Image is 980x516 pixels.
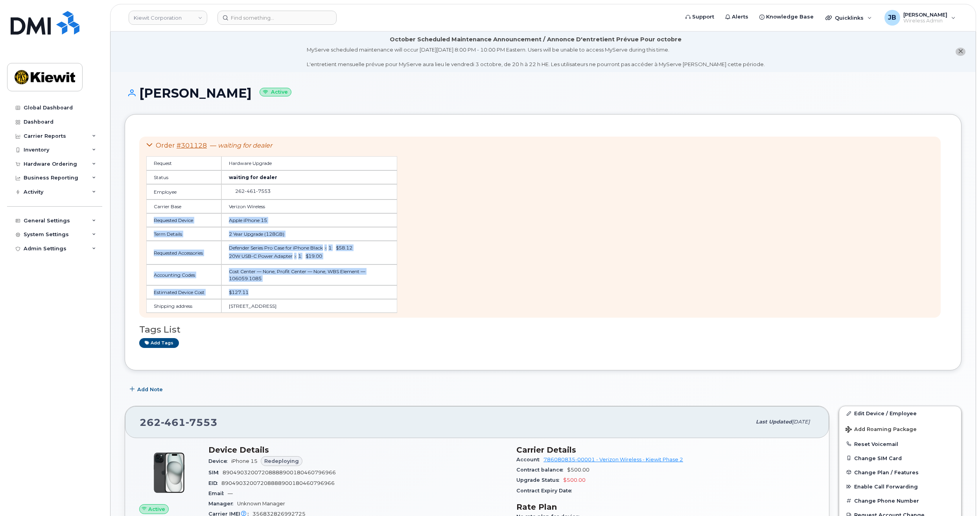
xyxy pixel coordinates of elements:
span: 461 [161,416,186,428]
button: Change SIM Card [839,451,961,465]
h1: [PERSON_NAME] [125,86,962,100]
span: : [332,245,333,251]
button: Change Phone Number [839,494,961,508]
span: Upgrade Status [516,477,563,483]
button: Enable Call Forwarding [839,479,961,494]
td: Term Details [146,227,221,241]
td: $127.11 [221,285,397,299]
span: 461 [245,188,256,194]
img: iPhone_15_Black.png [146,449,193,496]
span: Add Roaming Package [846,426,917,434]
td: Cost Center — None, Profit Center — None, WBS Element — 106059.1085 [221,264,397,285]
span: iPhone 15 [231,458,258,464]
td: Requested Accessories [146,241,221,264]
a: #301128 [177,142,207,149]
span: $19.00 [306,253,322,259]
td: Request [146,156,221,170]
td: Verizon Wireless [221,200,397,213]
button: Add Roaming Package [839,421,961,437]
button: close notification [956,48,965,56]
span: Contract balance [516,467,567,473]
span: Add Note [137,386,163,393]
span: 262 [235,188,271,194]
button: Change Plan / Features [839,465,961,479]
span: — [210,142,272,149]
td: Requested Device [146,213,221,227]
span: 1 [298,253,301,259]
span: $58.12 [336,245,352,251]
em: waiting for dealer [218,142,272,149]
span: Last updated [756,419,792,425]
td: Status [146,170,221,184]
span: $500.00 [567,467,589,473]
span: Manager [208,501,237,507]
button: Reset Voicemail [839,437,961,451]
span: 262 [140,416,217,428]
span: Account [516,457,543,462]
span: — [228,490,233,496]
td: Hardware Upgrade [221,156,397,170]
span: Change Plan / Features [854,469,919,475]
span: 1 [328,245,332,251]
span: Enable Call Forwarding [854,484,918,490]
h3: Carrier Details [516,445,815,455]
span: 89049032007208888900180460796966 [221,480,335,486]
h3: Rate Plan [516,502,815,512]
span: Redeploying [264,457,299,465]
span: $500.00 [563,477,586,483]
small: Active [260,88,291,97]
a: Add tags [139,338,179,348]
span: 7553 [256,188,271,194]
a: Edit Device / Employee [839,406,961,420]
div: MyServe scheduled maintenance will occur [DATE][DATE] 8:00 PM - 10:00 PM Eastern. Users will be u... [307,46,765,68]
button: Add Note [125,382,169,396]
td: [STREET_ADDRESS] [221,299,397,313]
span: 89049032007208888900180460796966 [223,470,336,475]
h3: Tags List [139,325,947,335]
td: Accounting Codes [146,264,221,285]
span: EID [208,480,221,486]
span: x [294,253,297,259]
td: waiting for dealer [221,170,397,184]
span: x [324,245,327,251]
td: Employee [146,184,221,200]
td: 2 Year Upgrade (128GB) [221,227,397,241]
span: Active [148,505,165,513]
span: Device [208,458,231,464]
td: Apple iPhone 15 [221,213,397,227]
td: Estimated Device Cost [146,285,221,299]
h3: Device Details [208,445,507,455]
td: Shipping address [146,299,221,313]
span: 7553 [186,416,217,428]
span: Unknown Manager [237,501,285,507]
span: Defender Series Pro Case for iPhone Black [229,245,323,251]
a: 786080835-00001 - Verizon Wireless - Kiewit Phase 2 [543,457,683,462]
span: SIM [208,470,223,475]
span: Order [156,142,175,149]
span: Contract Expiry Date [516,488,576,494]
span: Email [208,490,228,496]
iframe: Messenger Launcher [946,482,974,510]
td: Carrier Base [146,200,221,213]
span: [DATE] [792,419,810,425]
span: 20W USB-C Power Adapter [229,253,293,259]
div: October Scheduled Maintenance Announcement / Annonce D'entretient Prévue Pour octobre [390,35,682,44]
span: : [301,253,302,259]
